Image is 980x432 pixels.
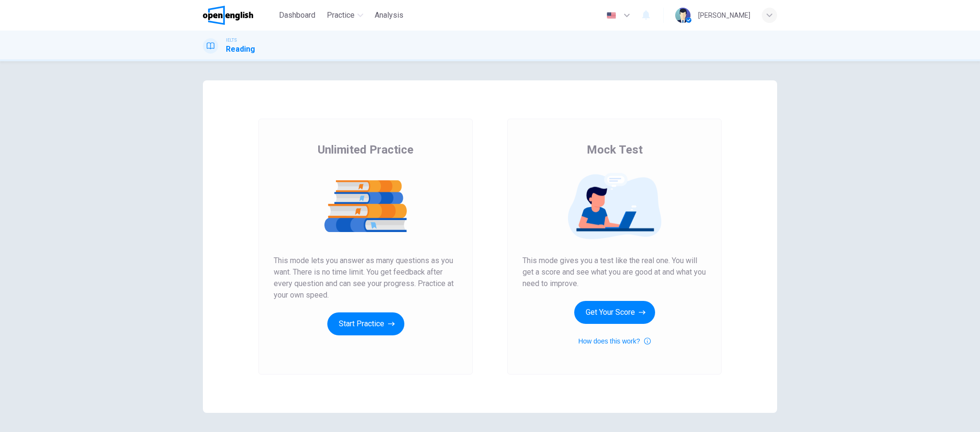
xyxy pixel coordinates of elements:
span: IELTS [226,37,237,44]
span: Practice [327,10,355,21]
span: Analysis [375,10,403,21]
h1: Reading [226,44,255,55]
button: Analysis [371,7,407,24]
button: How does this work? [578,335,650,347]
img: Profile picture [675,8,690,23]
img: OpenEnglish logo [203,6,253,25]
button: Get Your Score [574,301,655,324]
button: Practice [323,7,367,24]
span: This mode gives you a test like the real one. You will get a score and see what you are good at a... [523,255,706,289]
img: en [605,12,617,19]
div: [PERSON_NAME] [698,10,750,21]
span: Unlimited Practice [318,142,413,157]
button: Start Practice [327,312,404,335]
a: OpenEnglish logo [203,6,275,25]
button: Dashboard [275,7,319,24]
span: Mock Test [587,142,643,157]
span: This mode lets you answer as many questions as you want. There is no time limit. You get feedback... [274,255,457,301]
span: Dashboard [279,10,315,21]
